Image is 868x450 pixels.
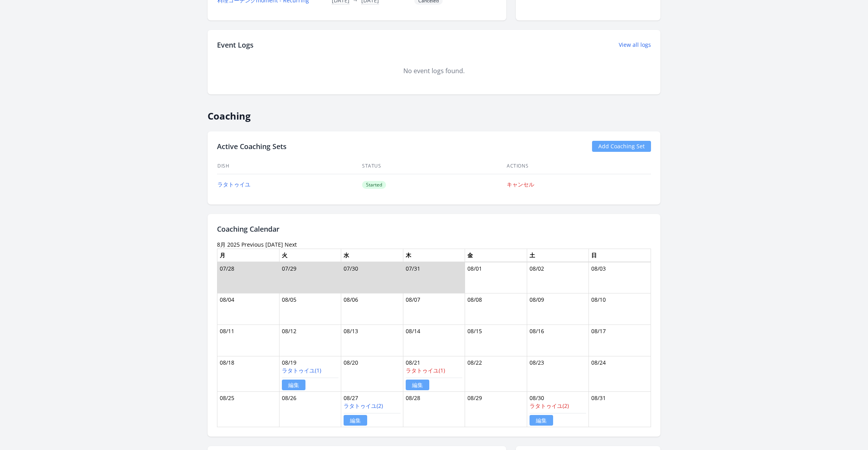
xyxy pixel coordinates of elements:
[465,325,527,356] td: 08/15
[279,262,341,293] td: 07/29
[362,158,506,174] th: Status
[341,262,403,293] td: 07/30
[362,181,386,189] span: Started
[217,356,280,392] td: 08/18
[527,249,589,262] th: 土
[217,181,250,188] a: ラタトゥイユ
[344,415,367,426] a: 編集
[619,41,651,49] a: View all logs
[507,181,534,188] a: キャンセル
[527,293,589,325] td: 08/09
[527,325,589,356] td: 08/16
[527,392,589,427] td: 08/30
[403,356,465,392] td: 08/21
[341,249,403,262] th: 水
[465,392,527,427] td: 08/29
[282,367,321,374] a: ラタトゥイユ(1)
[589,356,651,392] td: 08/24
[279,249,341,262] th: 火
[403,262,465,293] td: 07/31
[589,293,651,325] td: 08/10
[406,380,429,390] a: 編集
[506,158,651,174] th: Actions
[241,241,264,248] a: Previous
[341,356,403,392] td: 08/20
[589,392,651,427] td: 08/31
[217,392,280,427] td: 08/25
[217,66,651,76] div: No event logs found.
[344,402,383,409] a: ラタトゥイユ(2)
[217,325,280,356] td: 08/11
[217,262,280,293] td: 07/28
[217,249,280,262] th: 月
[589,325,651,356] td: 08/17
[279,325,341,356] td: 08/12
[403,293,465,325] td: 08/07
[465,293,527,325] td: 08/08
[403,392,465,427] td: 08/28
[217,158,362,174] th: Dish
[282,380,305,390] a: 編集
[285,241,297,248] a: Next
[403,325,465,356] td: 08/14
[217,141,287,152] h2: Active Coaching Sets
[217,293,280,325] td: 08/04
[279,392,341,427] td: 08/26
[465,249,527,262] th: 金
[279,356,341,392] td: 08/19
[265,241,283,248] a: [DATE]
[217,39,254,50] h2: Event Logs
[406,367,445,374] a: ラタトゥイユ(1)
[530,415,553,426] a: 編集
[341,325,403,356] td: 08/13
[341,293,403,325] td: 08/06
[592,141,651,152] a: Add Coaching Set
[527,356,589,392] td: 08/23
[403,249,465,262] th: 木
[217,223,651,234] h2: Coaching Calendar
[465,356,527,392] td: 08/22
[465,262,527,293] td: 08/01
[217,241,240,248] time: 8月 2025
[208,104,660,122] h2: Coaching
[589,262,651,293] td: 08/03
[530,402,569,409] a: ラタトゥイユ(2)
[279,293,341,325] td: 08/05
[341,392,403,427] td: 08/27
[589,249,651,262] th: 日
[527,262,589,293] td: 08/02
